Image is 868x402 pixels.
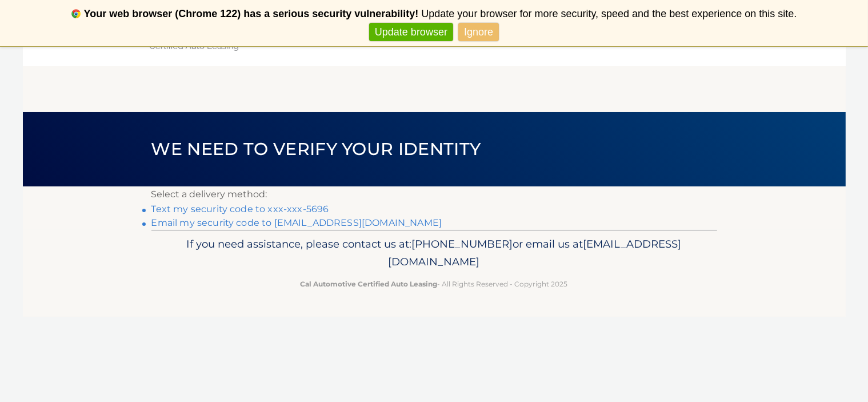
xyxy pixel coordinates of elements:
[421,8,797,19] span: Update your browser for more security, speed and the best experience on this site.
[151,204,329,214] a: Text my security code to xxx-xxx-5696
[151,138,481,160] span: We need to verify your identity
[151,217,442,228] a: Email my security code to [EMAIL_ADDRESS][DOMAIN_NAME]
[151,186,717,202] p: Select a delivery method:
[159,278,710,290] p: - All Rights Reserved - Copyright 2025
[412,237,513,250] span: [PHONE_NUMBER]
[301,280,438,288] strong: Cal Automotive Certified Auto Leasing
[84,8,419,19] b: Your web browser (Chrome 122) has a serious security vulnerability!
[369,23,453,42] a: Update browser
[159,235,710,272] p: If you need assistance, please contact us at: or email us at
[458,23,499,42] a: Ignore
